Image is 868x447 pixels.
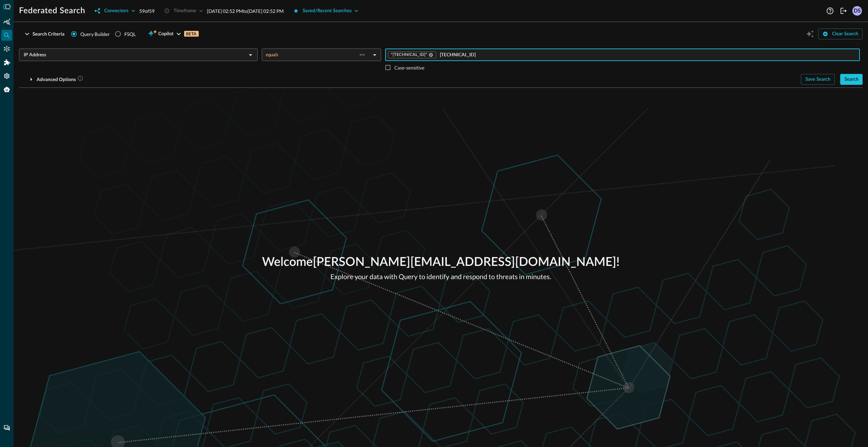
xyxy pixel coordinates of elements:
[844,75,859,84] div: Search
[1,71,12,81] div: Settings
[391,52,427,58] span: "[TECHNICAL_ID]"
[840,74,863,85] button: Search
[832,30,858,38] div: Clear Search
[838,5,849,16] button: Logout
[91,5,139,16] button: Connectors
[104,7,128,15] div: Connectors
[37,75,83,84] div: Advanced Options
[158,30,174,38] span: Copilot
[437,51,857,59] input: Value
[80,31,110,38] span: Query Builder
[818,28,863,39] button: Clear Search
[852,6,862,16] div: DS
[21,51,244,59] input: Select an Entity
[19,5,85,16] h1: Federated Search
[246,50,255,60] button: Open
[207,7,284,15] p: [DATE] 02:52 PM to [DATE] 02:52 PM
[2,57,13,68] div: Addons
[1,84,12,95] div: Query Agent
[144,28,202,39] button: CopilotBETA
[139,7,155,15] p: 59 of 59
[801,74,835,85] button: Save Search
[303,7,352,15] div: Saved/Recent Searches
[388,52,436,58] div: "[TECHNICAL_ID]"
[19,28,68,39] button: Search Criteria
[394,64,425,71] p: Case-sensitive
[359,52,365,58] span: ==
[1,423,12,433] div: Chat
[33,30,64,38] div: Search Criteria
[124,31,136,38] div: FSQL
[805,75,830,84] div: Save Search
[1,43,12,54] div: Connectors
[262,272,620,282] p: Explore your data with Query to identify and respond to threats in minutes.
[184,31,199,37] p: BETA
[262,253,620,272] p: Welcome [PERSON_NAME][EMAIL_ADDRESS][DOMAIN_NAME] !
[1,30,12,41] div: Federated Search
[19,74,87,85] button: Advanced Options
[266,52,370,58] div: equals
[289,5,363,16] button: Saved/Recent Searches
[825,5,835,16] button: Help
[266,52,278,58] span: equals
[1,16,12,27] div: Summary Insights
